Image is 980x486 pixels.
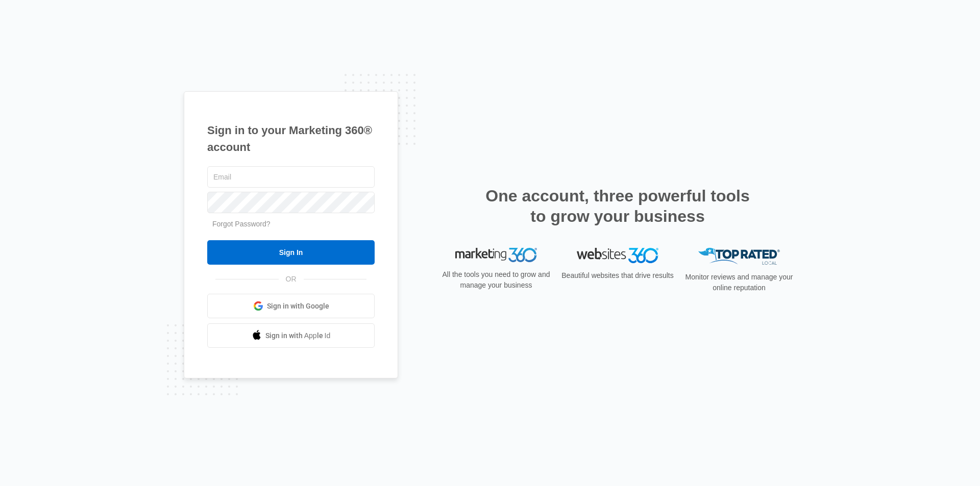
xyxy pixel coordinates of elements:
[207,122,375,156] h1: Sign in to your Marketing 360® account
[455,248,537,262] img: Marketing 360
[560,270,675,281] p: Beautiful websites that drive results
[682,272,796,293] p: Monitor reviews and manage your online reputation
[482,186,753,226] h2: One account, three powerful tools to grow your business
[207,323,375,348] a: Sign in with Apple Id
[577,248,658,263] img: Websites 360
[698,248,780,265] img: Top Rated Local
[212,220,271,228] a: Forgot Password?
[207,240,375,265] input: Sign In
[265,330,331,341] span: Sign in with Apple Id
[207,294,375,318] a: Sign in with Google
[439,269,553,291] p: All the tools you need to grow and manage your business
[279,274,304,285] span: OR
[207,166,375,188] input: Email
[267,301,329,312] span: Sign in with Google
